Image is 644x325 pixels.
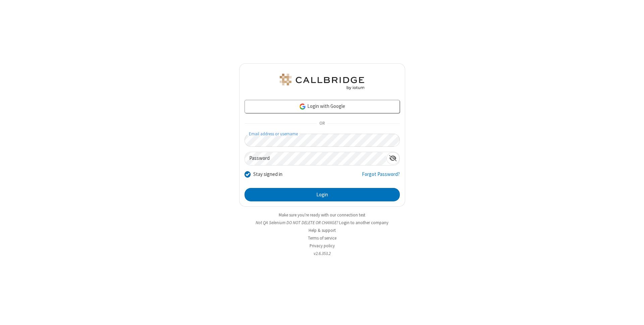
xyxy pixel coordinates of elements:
a: Login with Google [245,100,400,113]
button: Login [245,188,400,201]
img: QA Selenium DO NOT DELETE OR CHANGE [278,74,366,90]
button: Login to another company [339,219,388,226]
input: Password [245,152,386,165]
a: Help & support [309,227,336,233]
a: Make sure you're ready with our connection test [279,212,365,218]
div: Show password [386,152,399,165]
li: v2.6.353.2 [239,250,405,257]
label: Stay signed in [253,171,282,178]
input: Email address or username [245,134,400,147]
a: Privacy policy [310,243,335,249]
img: google-icon.png [299,103,306,110]
li: Not QA Selenium DO NOT DELETE OR CHANGE? [239,219,405,226]
a: Forgot Password? [362,171,400,183]
a: Terms of service [308,235,336,241]
span: OR [317,119,327,128]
